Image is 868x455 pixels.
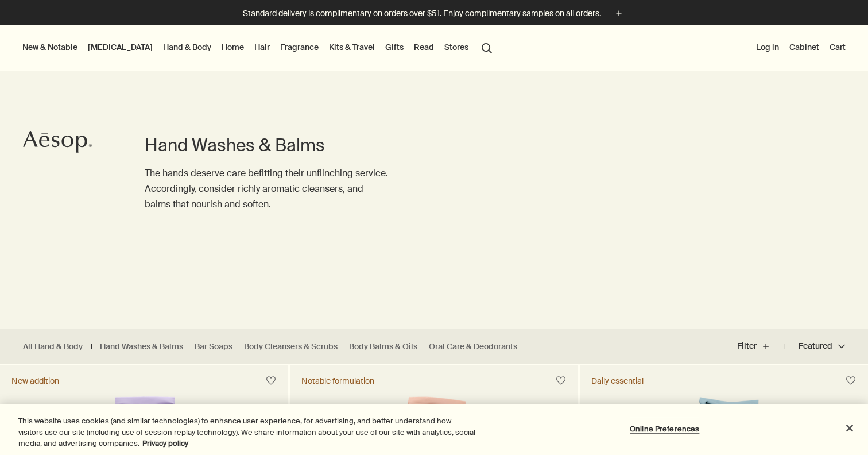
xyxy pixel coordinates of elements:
[243,7,601,20] p: Standard delivery is complimentary on orders over $51. Enjoy complimentary samples on all orders.
[195,341,232,352] a: Bar Soaps
[219,40,246,55] a: Home
[827,40,848,55] button: Cart
[787,40,821,55] a: Cabinet
[737,333,784,360] button: Filter
[86,40,155,55] a: [MEDICAL_DATA]
[252,40,272,55] a: Hair
[591,376,644,386] div: Daily essential
[18,415,478,449] div: This website uses cookies (and similar technologies) to enhance user experience, for advertising,...
[278,40,321,55] a: Fragrance
[429,341,517,352] a: Oral Care & Deodorants
[243,7,625,20] button: Standard delivery is complimentary on orders over $51. Enjoy complimentary samples on all orders.
[161,40,214,55] a: Hand & Body
[11,376,59,386] div: New addition
[837,415,862,441] button: Close
[383,40,406,55] a: Gifts
[754,40,781,55] button: Log in
[412,40,436,55] a: Read
[20,25,497,71] nav: primary
[244,341,338,352] a: Body Cleansers & Scrubs
[327,40,377,55] a: Kits & Travel
[261,371,281,391] button: Save to cabinet
[145,165,388,213] p: The hands deserve care befitting their unflinching service. Accordingly, consider richly aromatic...
[100,341,183,352] a: Hand Washes & Balms
[442,40,471,55] button: Stores
[840,371,861,391] button: Save to cabinet
[23,341,83,352] a: All Hand & Body
[629,417,700,440] button: Online Preferences, Opens the preference center dialog
[784,333,845,360] button: Featured
[142,438,188,448] a: More information about your privacy, opens in a new tab
[20,40,80,55] button: New & Notable
[551,371,571,391] button: Save to cabinet
[301,376,374,386] div: Notable formulation
[476,36,497,58] button: Open search
[20,128,95,159] a: Aesop
[349,341,417,352] a: Body Balms & Oils
[145,134,388,157] h1: Hand Washes & Balms
[754,25,848,71] nav: supplementary
[23,130,92,153] svg: Aesop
